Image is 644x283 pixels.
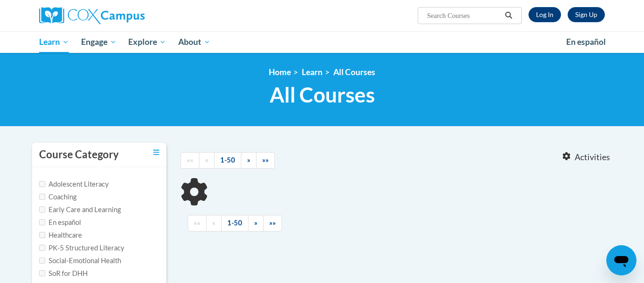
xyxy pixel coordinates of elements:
[39,219,45,225] input: Checkbox for Options
[153,147,159,158] a: Toggle collapse
[575,152,610,163] span: Activities
[39,192,76,202] label: Coaching
[33,31,75,53] a: Learn
[606,245,636,275] iframe: Button to launch messaging window
[254,219,257,227] span: »
[39,268,88,279] label: SoR for DHH
[568,7,605,22] a: Register
[248,215,264,232] a: Next
[39,230,82,240] label: Healthcare
[426,10,502,21] input: Search Courses
[566,37,606,47] span: En español
[39,194,45,200] input: Checkbox for Options
[39,36,69,48] span: Learn
[39,147,119,162] h3: Course Category
[25,31,619,53] div: Main menu
[302,67,322,77] a: Learn
[39,7,218,24] a: Cox Campus
[214,152,241,169] a: 1-50
[172,31,216,53] a: About
[39,257,45,264] input: Checkbox for Options
[128,36,166,48] span: Explore
[39,181,45,187] input: Checkbox for Options
[39,205,121,215] label: Early Care and Learning
[241,152,256,169] a: Next
[194,219,200,227] span: ««
[199,152,215,169] a: Previous
[187,156,193,164] span: ««
[262,156,269,164] span: »»
[206,215,222,232] a: Previous
[81,36,116,48] span: Engage
[270,82,375,107] span: All Courses
[39,217,81,228] label: En español
[263,215,282,232] a: End
[39,7,145,24] img: Cox Campus
[188,215,206,232] a: Begining
[39,245,45,251] input: Checkbox for Options
[205,156,208,164] span: «
[39,256,121,266] label: Social-Emotional Health
[39,179,109,189] label: Adolescent Literacy
[256,152,275,169] a: End
[247,156,250,164] span: »
[269,67,291,77] a: Home
[221,215,248,232] a: 1-50
[39,243,124,253] label: PK-5 Structured Literacy
[212,219,215,227] span: «
[39,270,45,276] input: Checkbox for Options
[39,232,45,238] input: Checkbox for Options
[502,10,516,21] button: Search
[39,206,45,213] input: Checkbox for Options
[269,219,276,227] span: »»
[178,36,210,48] span: About
[333,67,375,77] a: All Courses
[528,7,561,22] a: Log In
[75,31,123,53] a: Engage
[560,32,612,52] a: En español
[122,31,172,53] a: Explore
[181,152,199,169] a: Begining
